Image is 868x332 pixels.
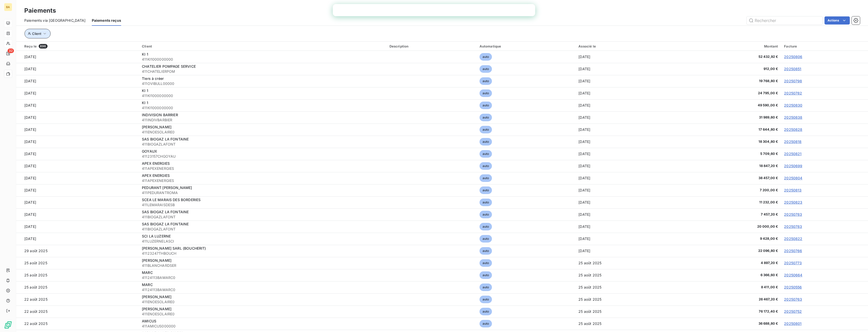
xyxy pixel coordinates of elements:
[480,259,492,267] span: auto
[784,152,801,156] a: 20250821
[683,176,778,181] span: 38 457,00 €
[142,57,383,62] span: 411KI1000000000
[142,52,148,56] span: KI 1
[575,87,680,99] td: [DATE]
[575,245,680,257] td: [DATE]
[784,212,802,217] a: 20250783
[480,138,492,146] span: auto
[16,111,139,124] td: [DATE]
[16,233,139,245] td: [DATE]
[16,51,139,63] td: [DATE]
[784,200,802,204] a: 20250823
[683,103,778,108] span: 49 590,00 €
[4,3,12,11] div: BA
[480,186,492,194] span: auto
[480,211,492,218] span: auto
[480,199,492,206] span: auto
[142,258,171,263] span: [PERSON_NAME]
[480,271,492,279] span: auto
[683,44,778,48] div: Montant
[16,184,139,196] td: [DATE]
[142,130,383,135] span: 411ENOESOLAIRE0
[575,148,680,160] td: [DATE]
[575,221,680,233] td: [DATE]
[16,87,139,99] td: [DATE]
[142,270,153,275] span: MARC
[16,136,139,148] td: [DATE]
[578,44,677,48] div: Associé le
[142,185,192,190] span: PEDURANT [PERSON_NAME]
[480,162,492,170] span: auto
[784,103,802,107] a: 20250830
[575,305,680,318] td: 25 août 2025
[784,261,802,265] a: 20250773
[575,111,680,124] td: [DATE]
[480,283,492,291] span: auto
[683,309,778,314] span: 76 172,40 €
[683,151,778,156] span: 5 709,60 €
[142,210,189,214] span: SAS BIOGAZ LA FONTAINE
[480,235,492,243] span: auto
[824,16,850,25] button: Actions
[683,91,778,96] span: 24 795,00 €
[142,251,383,256] span: 41123247THBOUCH
[142,215,383,220] span: 411BIOGAZLAFONT
[142,81,383,86] span: 411OVIBULL00000
[142,287,383,292] span: 41124113BAMARC0
[142,239,383,244] span: 411LUZERNELASCI
[480,296,492,303] span: auto
[683,66,778,72] span: 912,00 €
[683,273,778,278] span: 6 366,60 €
[575,269,680,281] td: 25 août 2025
[142,166,383,171] span: 411APEXENERGIES
[142,105,383,110] span: 411KI1000000000
[142,312,383,317] span: 411ENOESOLAIRE0
[16,75,139,87] td: [DATE]
[142,125,171,129] span: [PERSON_NAME]
[142,161,170,165] span: APEX ENERGIES
[142,64,196,68] span: CHATELIER POMPAGE SERVICE
[142,202,383,207] span: 411LEMARAISDESB
[142,234,171,238] span: SCI LA LUZERNE
[575,281,680,293] td: 25 août 2025
[4,321,12,329] img: Logo LeanPay
[142,137,189,141] span: SAS BIOGAZ LA FONTAINE
[16,257,139,269] td: 25 août 2025
[784,309,802,314] a: 20250752
[142,149,157,153] span: GOYAUX
[142,154,383,159] span: 41123157CHGOYAU
[142,190,383,195] span: 411PEDURANTROMA
[784,224,802,229] a: 20250783
[16,221,139,233] td: [DATE]
[39,44,47,49] span: 896
[16,172,139,184] td: [DATE]
[784,127,802,132] a: 20250828
[683,115,778,120] span: 31 989,60 €
[784,67,801,71] a: 20250851
[16,293,139,305] td: 22 août 2025
[24,44,136,49] div: Reçu le
[575,124,680,136] td: [DATE]
[575,172,680,184] td: [DATE]
[784,164,802,168] a: 20250699
[480,65,492,73] span: auto
[16,63,139,75] td: [DATE]
[142,173,170,178] span: APEX ENERGIES
[142,282,153,287] span: MARC
[784,188,801,192] a: 20250813
[480,44,573,48] div: Automatique
[683,224,778,229] span: 20 000,00 €
[16,196,139,208] td: [DATE]
[575,318,680,330] td: 25 août 2025
[575,51,680,63] td: [DATE]
[16,160,139,172] td: [DATE]
[480,89,492,97] span: auto
[142,295,171,299] span: [PERSON_NAME]
[16,318,139,330] td: 22 août 2025
[683,163,778,169] span: 18 847,20 €
[683,139,778,144] span: 18 304,80 €
[683,285,778,290] span: 8 411,00 €
[25,29,51,38] button: Client
[851,315,863,327] iframe: Intercom live chat
[24,6,56,15] h3: Paiements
